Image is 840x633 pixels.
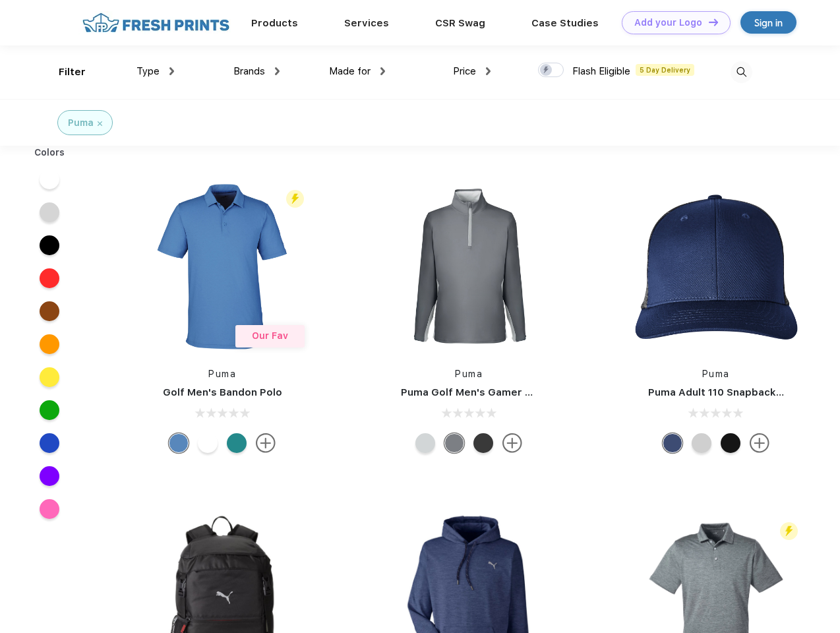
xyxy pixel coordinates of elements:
[256,433,276,453] img: more.svg
[169,433,189,453] div: Lake Blue
[502,433,522,453] img: more.svg
[780,522,798,540] img: flash_active_toggle.svg
[136,65,160,77] span: Type
[68,116,94,130] div: Puma
[740,11,796,34] a: Sign in
[444,433,464,453] div: Quiet Shade
[636,64,694,76] span: 5 Day Delivery
[329,65,371,77] span: Made for
[754,15,783,30] div: Sign in
[59,65,86,80] div: Filter
[98,121,102,126] img: filter_cancel.svg
[731,61,752,83] img: desktop_search.svg
[634,17,702,28] div: Add your Logo
[198,433,218,453] div: Bright White
[78,11,233,34] img: fo%20logo%202.webp
[233,65,265,77] span: Brands
[208,369,236,379] a: Puma
[692,433,711,453] div: Quarry Brt Whit
[286,190,304,208] img: flash_active_toggle.svg
[169,67,174,75] img: dropdown.png
[24,146,75,160] div: Colors
[486,67,491,75] img: dropdown.png
[227,433,247,453] div: Green Lagoon
[663,433,682,453] div: Peacoat Qut Shd
[453,65,476,77] span: Price
[572,65,630,77] span: Flash Eligible
[275,67,280,75] img: dropdown.png
[163,386,282,398] a: Golf Men's Bandon Polo
[455,369,483,379] a: Puma
[473,433,493,453] div: Puma Black
[628,179,804,354] img: func=resize&h=266
[709,18,718,26] img: DT
[435,17,485,29] a: CSR Swag
[721,433,740,453] div: Pma Blk with Pma Blk
[415,433,435,453] div: High Rise
[251,17,298,29] a: Products
[135,179,310,354] img: func=resize&h=266
[252,330,288,341] span: Our Fav
[702,369,730,379] a: Puma
[380,67,385,75] img: dropdown.png
[750,433,769,453] img: more.svg
[381,179,556,354] img: func=resize&h=266
[401,386,609,398] a: Puma Golf Men's Gamer Golf Quarter-Zip
[344,17,389,29] a: Services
